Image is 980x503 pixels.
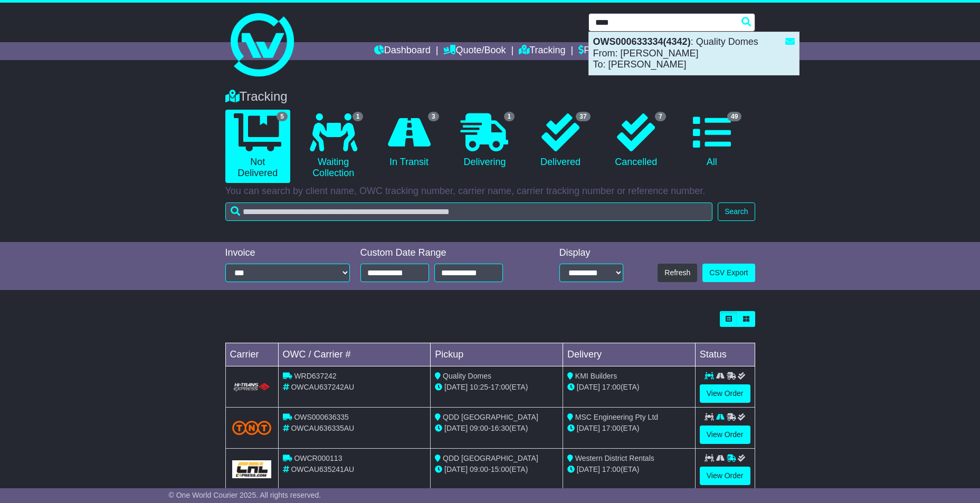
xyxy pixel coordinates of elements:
[294,454,342,462] span: OWCR000113
[360,247,530,259] div: Custom Date Range
[575,372,617,380] span: KMI Builders
[443,372,491,380] span: Quality Domes
[452,110,517,172] a: 1 Delivering
[589,32,799,75] div: : Quality Domes From: [PERSON_NAME] To: [PERSON_NAME]
[232,382,272,392] img: HiTrans.png
[435,464,558,475] div: - (ETA)
[169,491,321,499] span: © One World Courier 2025. All rights reserved.
[576,112,590,121] span: 37
[491,465,509,473] span: 15:00
[575,454,654,462] span: Western District Rentals
[443,413,538,421] span: QDD [GEOGRAPHIC_DATA]
[220,89,760,104] div: Tracking
[301,110,366,183] a: 1 Waiting Collection
[376,110,441,172] a: 3 In Transit
[353,112,364,121] span: 1
[700,384,750,403] a: View Order
[658,264,697,282] button: Refresh
[291,383,354,391] span: OWCAU637242AU
[225,247,350,259] div: Invoice
[444,383,468,391] span: [DATE]
[700,425,750,444] a: View Order
[700,467,750,485] a: View Order
[602,383,621,391] span: 17:00
[695,343,755,366] td: Status
[491,424,509,432] span: 16:30
[294,413,349,421] span: OWS000636335
[431,343,563,366] td: Pickup
[294,372,336,380] span: WRD637242
[577,383,600,391] span: [DATE]
[470,383,488,391] span: 10:25
[443,454,538,462] span: QDD [GEOGRAPHIC_DATA]
[491,383,509,391] span: 17:00
[232,421,272,435] img: TNT_Domestic.png
[577,465,600,473] span: [DATE]
[225,110,290,183] a: 5 Not Delivered
[291,424,354,432] span: OWCAU636335AU
[718,202,755,221] button: Search
[655,112,666,121] span: 7
[374,42,431,60] a: Dashboard
[593,36,691,47] strong: OWS000633334(4342)
[727,112,741,121] span: 49
[577,424,600,432] span: [DATE]
[563,343,695,366] td: Delivery
[444,424,468,432] span: [DATE]
[679,110,744,172] a: 49 All
[567,423,691,434] div: (ETA)
[232,460,272,478] img: GetCarrierServiceLogo
[702,264,755,282] a: CSV Export
[470,424,488,432] span: 09:00
[528,110,593,172] a: 37 Delivered
[559,247,623,259] div: Display
[443,42,506,60] a: Quote/Book
[602,424,621,432] span: 17:00
[291,465,354,473] span: OWCAU635241AU
[578,42,626,60] a: Financials
[435,382,558,393] div: - (ETA)
[444,465,468,473] span: [DATE]
[225,186,755,197] p: You can search by client name, OWC tracking number, carrier name, carrier tracking number or refe...
[278,343,431,366] td: OWC / Carrier #
[567,464,691,475] div: (ETA)
[277,112,288,121] span: 5
[575,413,658,421] span: MSC Engineering Pty Ltd
[604,110,669,172] a: 7 Cancelled
[435,423,558,434] div: - (ETA)
[504,112,515,121] span: 1
[470,465,488,473] span: 09:00
[519,42,565,60] a: Tracking
[602,465,621,473] span: 17:00
[225,343,278,366] td: Carrier
[428,112,439,121] span: 3
[567,382,691,393] div: (ETA)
